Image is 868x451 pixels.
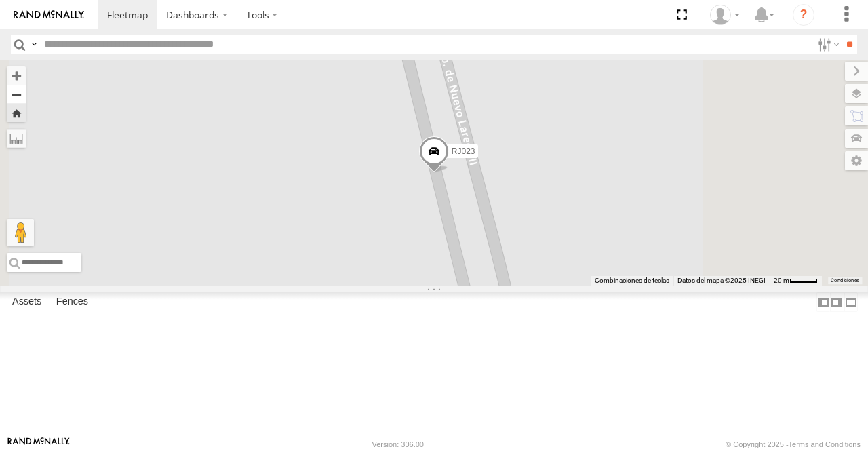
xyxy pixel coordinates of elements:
[793,4,814,26] i: ?
[830,292,844,312] label: Dock Summary Table to the Right
[816,292,830,312] label: Dock Summary Table to the Left
[7,85,26,104] button: Zoom out
[812,35,842,54] label: Search Filter Options
[50,293,95,312] label: Fences
[28,35,39,54] label: Search Query
[831,278,859,283] a: Condiciones (se abre en una nueva pestaña)
[774,277,789,284] span: 20 m
[7,219,34,246] button: Arrastra el hombrecito naranja al mapa para abrir Street View
[452,146,475,156] span: RJ023
[770,276,822,286] button: Escala del mapa: 20 m por 38 píxeles
[14,10,84,20] img: rand-logo.svg
[789,440,861,448] a: Terms and Conditions
[7,129,26,148] label: Measure
[595,276,669,286] button: Combinaciones de teclas
[844,292,858,312] label: Hide Summary Table
[726,440,861,448] div: © Copyright 2025 -
[845,151,868,170] label: Map Settings
[7,104,26,122] button: Zoom Home
[677,277,766,284] span: Datos del mapa ©2025 INEGI
[5,293,48,312] label: Assets
[7,437,70,451] a: Visit our Website
[705,5,745,25] div: XPD GLOBAL
[372,440,424,448] div: Version: 306.00
[7,66,26,85] button: Zoom in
